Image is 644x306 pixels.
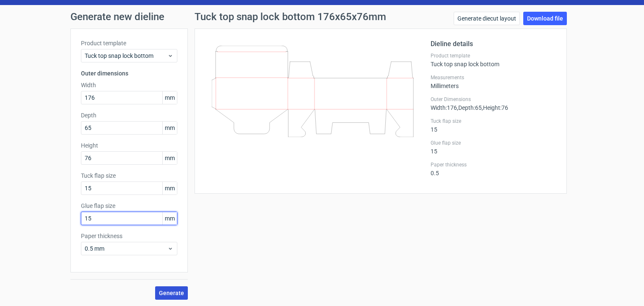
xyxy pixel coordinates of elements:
span: mm [162,152,177,164]
div: 15 [431,140,556,155]
h3: Outer dimensions [81,69,177,78]
label: Tuck flap size [81,171,177,180]
label: Width [81,81,177,89]
div: 0.5 [431,161,556,176]
label: Paper thickness [431,161,556,168]
span: 0.5 mm [85,244,167,253]
span: , Depth : 65 [457,104,482,111]
h1: Tuck top snap lock bottom 176x65x76mm [195,12,386,22]
a: Generate diecut layout [454,12,520,25]
label: Glue flap size [81,202,177,210]
span: , Height : 76 [482,104,508,111]
label: Height [81,141,177,150]
span: mm [162,212,177,225]
label: Tuck flap size [431,118,556,124]
h1: Generate new dieline [70,12,574,22]
span: Width : 176 [431,104,457,111]
div: Tuck top snap lock bottom [431,52,556,67]
label: Product template [431,52,556,59]
label: Product template [81,39,177,47]
span: Tuck top snap lock bottom [85,52,167,60]
label: Outer Dimensions [431,96,556,103]
span: mm [162,182,177,194]
a: Download file [523,12,567,25]
span: mm [162,122,177,134]
label: Glue flap size [431,140,556,146]
span: Generate [159,290,184,296]
label: Depth [81,111,177,119]
div: 15 [431,118,556,133]
label: Measurements [431,74,556,81]
button: Generate [155,286,188,300]
h2: Dieline details [431,39,556,49]
label: Paper thickness [81,232,177,240]
div: Millimeters [431,74,556,89]
span: mm [162,91,177,104]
